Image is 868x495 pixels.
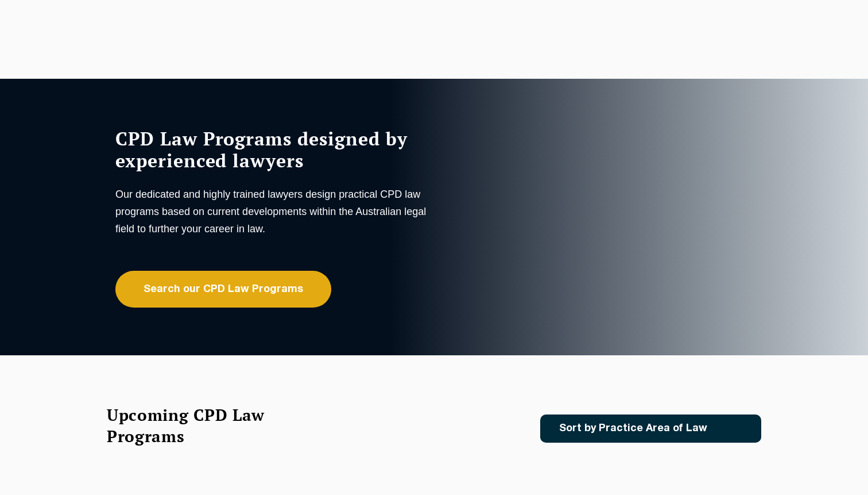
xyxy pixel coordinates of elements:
h2: Upcoming CPD Law Programs [107,404,293,447]
a: Sort by Practice Area of Law [540,415,761,443]
h1: CPD Law Programs designed by experienced lawyers [115,128,431,171]
p: Our dedicated and highly trained lawyers design practical CPD law programs based on current devel... [115,186,431,237]
a: Search our CPD Law Programs [115,271,331,308]
img: Icon [726,424,739,433]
